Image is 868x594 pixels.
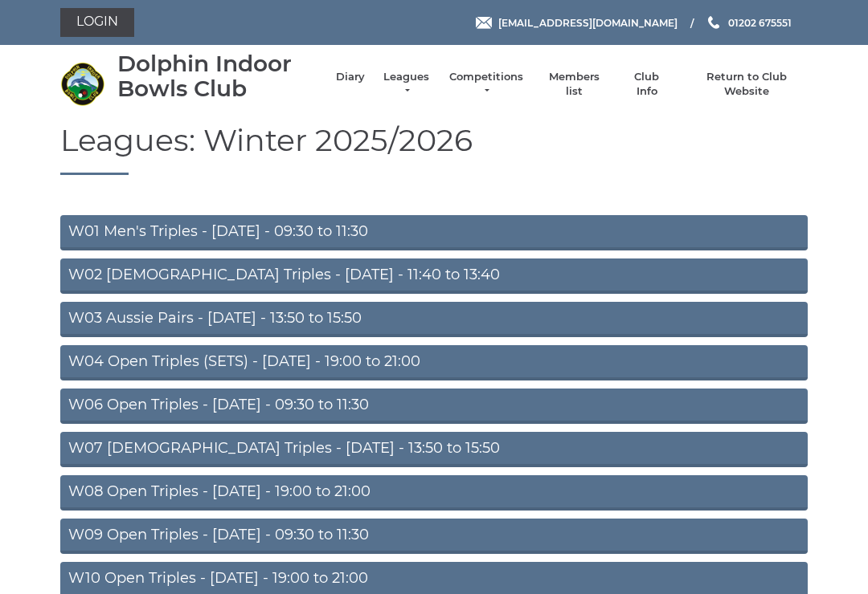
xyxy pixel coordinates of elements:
a: Diary [336,70,365,84]
a: W01 Men's Triples - [DATE] - 09:30 to 11:30 [60,215,808,250]
a: W06 Open Triples - [DATE] - 09:30 to 11:30 [60,389,808,424]
img: Phone us [708,16,719,29]
div: Dolphin Indoor Bowls Club [117,51,320,101]
a: Email [EMAIL_ADDRESS][DOMAIN_NAME] [476,15,678,31]
h1: Leagues: Winter 2025/2026 [60,124,808,176]
a: Return to Club Website [686,70,808,99]
a: W08 Open Triples - [DATE] - 19:00 to 21:00 [60,475,808,511]
a: W04 Open Triples (SETS) - [DATE] - 19:00 to 21:00 [60,345,808,380]
a: Competitions [448,70,525,99]
a: W03 Aussie Pairs - [DATE] - 13:50 to 15:50 [60,302,808,337]
span: 01202 675551 [728,16,792,28]
a: Club Info [624,70,670,99]
img: Email [476,17,492,29]
a: Phone us 01202 675551 [706,15,792,31]
a: Members list [540,70,607,99]
a: W02 [DEMOGRAPHIC_DATA] Triples - [DATE] - 11:40 to 13:40 [60,258,808,294]
span: [EMAIL_ADDRESS][DOMAIN_NAME] [498,16,678,28]
a: Login [60,8,134,37]
img: Dolphin Indoor Bowls Club [60,62,104,106]
a: W07 [DEMOGRAPHIC_DATA] Triples - [DATE] - 13:50 to 15:50 [60,432,808,467]
a: W09 Open Triples - [DATE] - 09:30 to 11:30 [60,519,808,554]
a: Leagues [381,70,432,99]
